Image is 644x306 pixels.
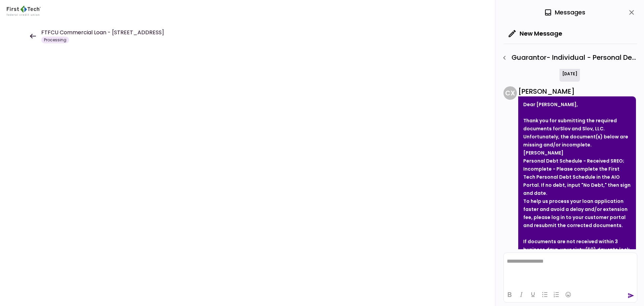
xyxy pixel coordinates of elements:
[523,237,631,262] div: If documents are not received within 3 business days, your sixty (60) day rate lock may be jeopar...
[523,117,631,133] div: Thank you for submitting the required documents for .
[499,52,637,63] div: Guarantor- Individual - Personal Debt Schedule
[41,37,69,43] div: Processing
[523,149,563,156] strong: [PERSON_NAME]
[626,7,637,18] button: close
[503,25,568,42] button: New Message
[516,290,527,299] button: Italic
[523,158,631,196] strong: Personal Debt Schedule - Received SREO; Incomplete - Please complete the First Tech Personal Debt...
[544,7,585,17] div: Messages
[523,197,631,229] div: To help us process your loan application faster and avoid a delay and/or extension fee, please lo...
[539,290,550,299] button: Bullet list
[562,290,574,299] button: Emojis
[559,66,580,82] div: [DATE]
[523,133,628,148] strong: Unfortunately, the document(s) below are missing and/or incomplete.
[7,6,41,16] img: Partner icon
[560,125,603,132] strong: Slov and Slov, LLC
[504,253,637,287] iframe: Rich Text Area
[527,290,539,299] button: Underline
[503,86,517,100] div: C X
[523,100,631,108] div: Dear [PERSON_NAME],
[518,86,636,96] div: [PERSON_NAME]
[504,290,515,299] button: Bold
[551,290,562,299] button: Numbered list
[41,29,164,37] h1: FTFCU Commercial Loan - [STREET_ADDRESS]
[628,292,634,299] button: send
